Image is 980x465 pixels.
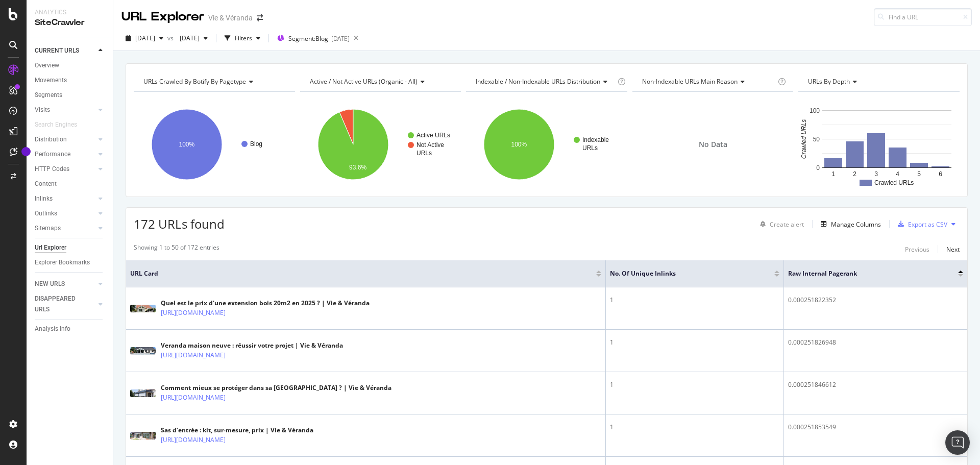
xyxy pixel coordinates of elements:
div: [DATE] [331,34,350,43]
a: Analysis Info [35,324,106,334]
svg: A chart. [300,100,461,189]
h4: Active / Not Active URLs [308,74,452,90]
a: Explorer Bookmarks [35,257,106,268]
h4: URLs Crawled By Botify By pagetype [141,74,286,90]
a: Outlinks [35,208,95,219]
div: Content [35,179,57,189]
text: Not Active [416,141,444,149]
text: 50 [813,136,820,143]
div: HTTP Codes [35,164,69,175]
div: DISAPPEARED URLS [35,293,86,315]
span: Non-Indexable URLs Main Reason [642,77,738,86]
a: Distribution [35,134,95,145]
a: Search Engines [35,119,87,130]
a: Overview [35,60,106,71]
svg: A chart. [466,100,627,189]
div: Quel est le prix d'une extension bois 20m2 en 2025 ? | Vie & Véranda [161,299,370,308]
span: 172 URLs found [134,215,225,232]
div: Previous [905,245,929,254]
text: URLs [416,150,432,157]
text: URLs [582,144,598,152]
text: 93.6% [349,164,366,171]
a: Movements [35,75,106,86]
div: Tooltip anchor [21,147,31,156]
div: Sas d’entrée : kit, sur-mesure, prix | Vie & Véranda [161,426,313,435]
img: main image [130,389,156,397]
div: Movements [35,75,67,86]
svg: A chart. [134,100,295,189]
text: 2 [853,170,857,178]
span: 2023 Nov. 22nd [176,34,200,42]
div: 1 [610,423,780,432]
text: 100% [179,141,195,148]
button: Previous [905,243,929,255]
text: 100% [511,141,527,148]
span: vs [167,34,176,42]
span: Active / Not Active URLs (organic - all) [310,77,418,86]
div: 0.000251846612 [788,380,963,389]
text: Active URLs [416,132,450,139]
a: CURRENT URLS [35,45,95,56]
a: Visits [35,105,95,115]
img: main image [130,347,156,355]
text: 100 [810,107,820,114]
text: Crawled URLs [801,119,808,159]
span: No. of Unique Inlinks [610,269,759,278]
div: Analytics [35,8,105,17]
span: URL Card [130,269,594,278]
button: Export as CSV [894,216,947,232]
div: Performance [35,149,70,160]
text: 4 [896,170,900,178]
div: 1 [610,296,780,305]
a: [URL][DOMAIN_NAME] [161,350,226,360]
text: Crawled URLs [874,179,914,186]
text: 6 [939,170,943,178]
button: [DATE] [176,30,212,46]
a: HTTP Codes [35,164,95,175]
div: SiteCrawler [35,17,105,29]
a: [URL][DOMAIN_NAME] [161,435,226,445]
button: Next [946,243,960,255]
a: Sitemaps [35,223,95,234]
a: Inlinks [35,193,95,204]
button: Create alert [756,216,804,232]
img: main image [130,432,156,439]
button: Manage Columns [817,218,881,230]
div: 1 [610,380,780,389]
span: No Data [699,139,727,150]
span: URLs by Depth [808,77,850,86]
span: Raw Internal Pagerank [788,269,943,278]
div: 0.000251826948 [788,338,963,347]
span: Segment: Blog [288,34,328,43]
span: 2025 Sep. 7th [135,34,155,42]
div: Url Explorer [35,242,66,253]
div: Overview [35,60,59,71]
a: NEW URLS [35,279,95,289]
div: NEW URLS [35,279,65,289]
img: main image [130,305,156,312]
div: 0.000251822352 [788,296,963,305]
span: Indexable / Non-Indexable URLs distribution [476,77,600,86]
a: DISAPPEARED URLS [35,293,95,315]
button: [DATE] [121,30,167,46]
div: URL Explorer [121,8,204,26]
a: Url Explorer [35,242,106,253]
div: Segments [35,90,62,101]
svg: A chart. [798,100,960,189]
h4: Indexable / Non-Indexable URLs Distribution [474,74,616,90]
div: Analysis Info [35,324,70,334]
div: Next [946,245,960,254]
div: 1 [610,338,780,347]
div: Manage Columns [831,220,881,229]
div: CURRENT URLS [35,45,79,56]
text: Indexable [582,136,609,143]
div: Comment mieux se protéger dans sa [GEOGRAPHIC_DATA] ? | Vie & Véranda [161,383,391,393]
div: Create alert [770,220,804,229]
text: 5 [918,170,921,178]
div: arrow-right-arrow-left [257,14,263,21]
div: Visits [35,105,50,115]
div: Vie & Véranda [208,13,253,23]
